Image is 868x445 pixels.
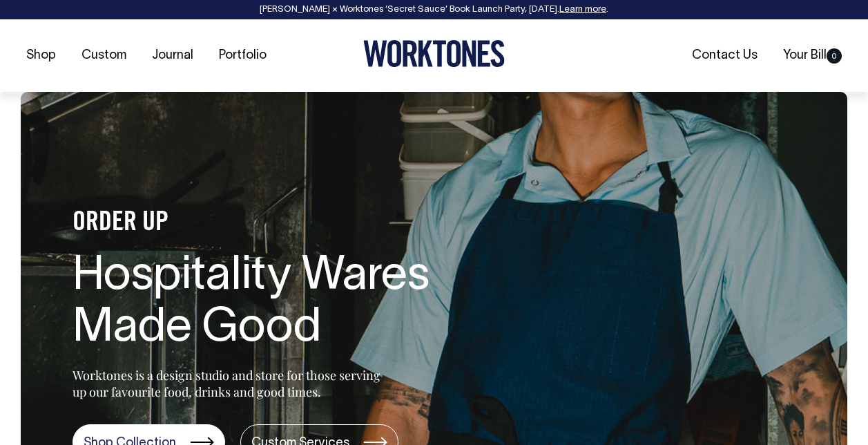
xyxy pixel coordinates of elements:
p: Worktones is a design studio and store for those serving up our favourite food, drinks and good t... [73,367,387,400]
h4: ORDER UP [73,209,514,238]
span: 0 [827,48,842,64]
div: [PERSON_NAME] × Worktones ‘Secret Sauce’ Book Launch Party, [DATE]. . [14,5,854,15]
a: Shop [21,44,61,67]
a: Contact Us [686,44,763,67]
h1: Hospitality Wares Made Good [73,252,514,355]
a: Your Bill0 [778,44,847,67]
a: Learn more [559,6,606,14]
a: Portfolio [213,44,272,67]
a: Journal [146,44,199,67]
a: Custom [76,44,132,67]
